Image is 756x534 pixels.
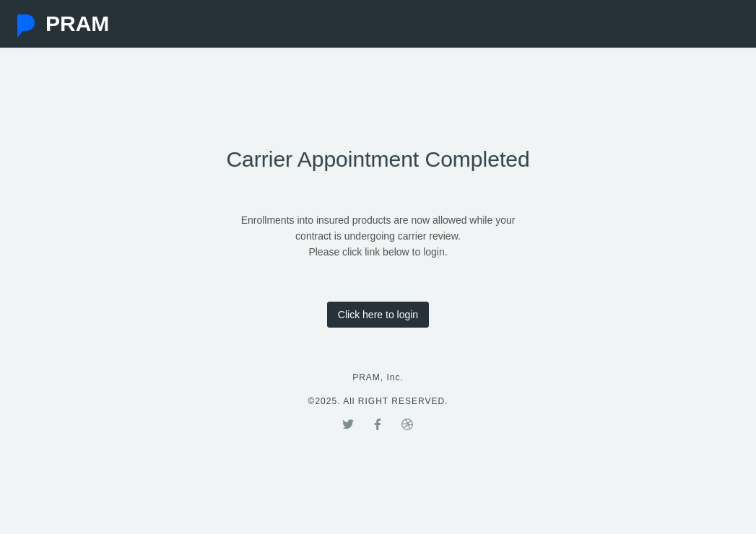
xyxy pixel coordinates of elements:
span: PRAM [45,12,109,35]
a: Click here to login [327,302,429,328]
img: Pram Partner [14,14,38,38]
p: © 2025. All RIGHT RESERVED. [226,395,529,408]
p: Enrollments into insured products are now allowed while your contract is undergoing carrier review. [226,212,529,244]
p: PRAM, Inc. [226,371,529,385]
h2: Carrier Appointment Completed [226,146,529,172]
p: Please click link below to login. [226,244,529,260]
